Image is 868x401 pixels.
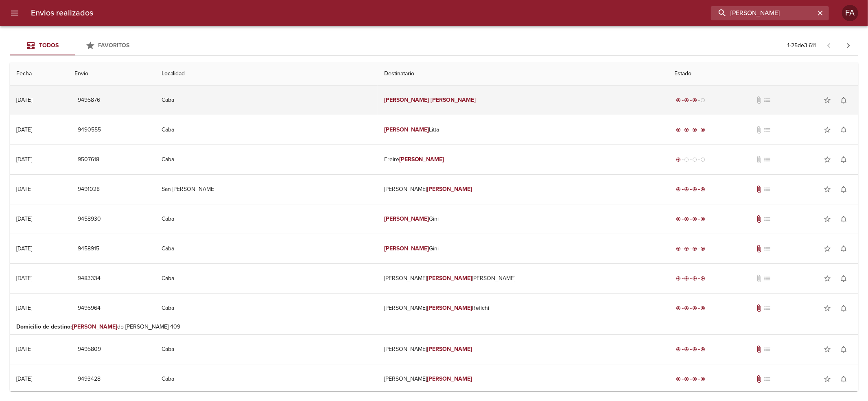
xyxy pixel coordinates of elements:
[763,345,771,353] span: No tiene pedido asociado
[755,375,763,383] span: Tiene documentos adjuntos
[701,306,706,311] span: radio_button_checked
[684,276,689,281] span: radio_button_checked
[835,270,852,287] button: Activar notificaciones
[755,304,763,312] span: Tiene documentos adjuntos
[840,245,848,253] span: notifications_none
[74,93,103,108] button: 9495876
[839,36,858,55] span: Pagina siguiente
[823,96,831,104] span: star_border
[378,264,668,293] td: [PERSON_NAME] [PERSON_NAME]
[78,374,101,384] span: 9493428
[16,323,852,331] p: do [PERSON_NAME] 409
[378,145,668,174] td: Freire
[835,300,852,316] button: Activar notificaciones
[74,123,104,138] button: 9490555
[684,127,689,132] span: radio_button_checked
[676,157,681,162] span: radio_button_checked
[155,62,378,85] th: Localidad
[701,377,706,381] span: radio_button_checked
[98,42,130,49] span: Favoritos
[31,7,93,20] h6: Envios realizados
[823,375,831,383] span: star_border
[16,215,32,222] div: [DATE]
[378,115,668,145] td: Litta
[155,145,378,174] td: Caba
[427,305,472,311] em: [PERSON_NAME]
[835,181,852,197] button: Activar notificaciones
[78,125,101,135] span: 9490555
[676,347,681,352] span: radio_button_checked
[840,185,848,193] span: notifications_none
[78,184,100,195] span: 9491028
[840,156,848,164] span: notifications_none
[74,372,104,387] button: 9493428
[399,156,444,163] em: [PERSON_NAME]
[819,371,835,387] button: Agregar a favoritos
[378,364,668,394] td: [PERSON_NAME]
[693,306,697,311] span: radio_button_checked
[675,156,707,164] div: Generado
[763,215,771,223] span: No tiene pedido asociado
[840,345,848,353] span: notifications_none
[763,274,771,283] span: No tiene pedido asociado
[155,85,378,115] td: Caba
[78,274,101,284] span: 9483334
[823,345,831,353] span: star_border
[819,211,835,227] button: Agregar a favoritos
[78,155,99,165] span: 9507618
[693,98,697,103] span: radio_button_checked
[78,95,100,105] span: 9495876
[684,306,689,311] span: radio_button_checked
[155,115,378,145] td: Caba
[835,241,852,257] button: Activar notificaciones
[668,62,858,85] th: Estado
[819,241,835,257] button: Agregar a favoritos
[755,245,763,253] span: Tiene documentos adjuntos
[68,62,155,85] th: Envio
[10,62,68,85] th: Fecha
[823,185,831,193] span: star_border
[78,214,101,224] span: 9458930
[675,126,707,134] div: Entregado
[675,215,707,223] div: Entregado
[763,185,771,193] span: No tiene pedido asociado
[755,96,763,104] span: No tiene documentos adjuntos
[763,126,771,134] span: No tiene pedido asociado
[693,127,697,132] span: radio_button_checked
[10,36,140,55] div: Tabs Envios
[701,276,706,281] span: radio_button_checked
[819,181,835,197] button: Agregar a favoritos
[155,175,378,204] td: San [PERSON_NAME]
[74,342,104,357] button: 9495809
[675,185,707,193] div: Entregado
[701,347,706,352] span: radio_button_checked
[840,274,848,283] span: notifications_none
[16,126,32,133] div: [DATE]
[676,127,681,132] span: radio_button_checked
[684,157,689,162] span: radio_button_unchecked
[427,375,472,382] em: [PERSON_NAME]
[78,303,101,313] span: 9495964
[693,276,697,281] span: radio_button_checked
[823,304,831,312] span: star_border
[16,156,32,163] div: [DATE]
[755,345,763,353] span: Tiene documentos adjuntos
[384,215,429,222] em: [PERSON_NAME]
[763,304,771,312] span: No tiene pedido asociado
[427,186,472,193] em: [PERSON_NAME]
[819,300,835,316] button: Agregar a favoritos
[835,211,852,227] button: Activar notificaciones
[378,335,668,364] td: [PERSON_NAME]
[378,234,668,263] td: Gini
[701,98,706,103] span: radio_button_unchecked
[835,122,852,138] button: Activar notificaciones
[676,217,681,221] span: radio_button_checked
[676,306,681,311] span: radio_button_checked
[684,217,689,221] span: radio_button_checked
[378,204,668,234] td: Gini
[427,275,472,282] em: [PERSON_NAME]
[675,375,707,383] div: Entregado
[684,246,689,251] span: radio_button_checked
[835,151,852,168] button: Activar notificaciones
[5,3,24,23] button: menu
